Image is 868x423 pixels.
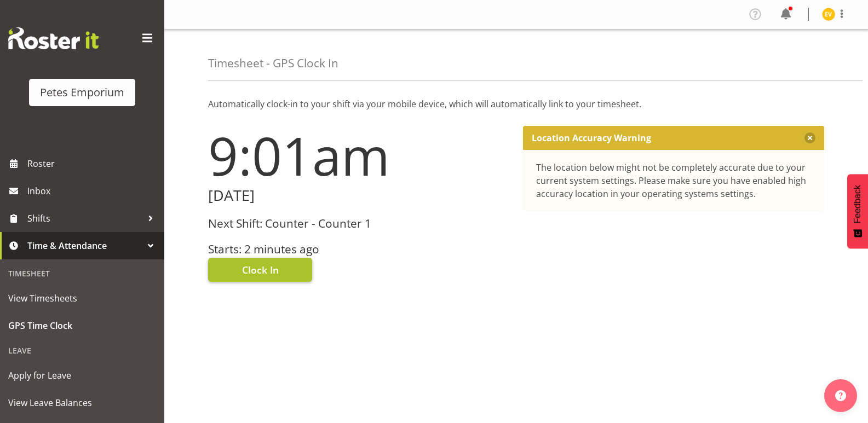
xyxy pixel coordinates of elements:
[8,290,156,306] span: View Timesheets
[3,362,162,389] a: Apply for Leave
[242,263,279,277] span: Clock In
[532,132,651,143] p: Location Accuracy Warning
[3,262,162,285] div: Timesheet
[8,27,99,49] img: Rosterit website logo
[804,132,815,143] button: Close message
[40,84,124,101] div: Petes Emporium
[208,258,312,282] button: Clock In
[853,185,863,223] span: Feedback
[3,312,162,339] a: GPS Time Clock
[847,174,868,248] button: Feedback - Show survey
[3,339,162,362] div: Leave
[3,285,162,312] a: View Timesheets
[835,390,846,401] img: help-xxl-2.png
[8,367,156,384] span: Apply for Leave
[8,395,156,411] span: View Leave Balances
[8,317,156,334] span: GPS Time Clock
[208,126,510,185] h1: 9:01am
[27,237,142,254] span: Time & Attendance
[536,161,812,200] div: The location below might not be completely accurate due to your current system settings. Please m...
[27,155,159,172] span: Roster
[208,57,338,69] h4: Timesheet - GPS Clock In
[208,243,510,256] h3: Starts: 2 minutes ago
[3,389,162,416] a: View Leave Balances
[822,8,835,21] img: eva-vailini10223.jpg
[208,97,824,111] p: Automatically clock-in to your shift via your mobile device, which will automatically link to you...
[208,187,510,204] h2: [DATE]
[27,210,142,227] span: Shifts
[27,183,159,199] span: Inbox
[208,217,510,230] h3: Next Shift: Counter - Counter 1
